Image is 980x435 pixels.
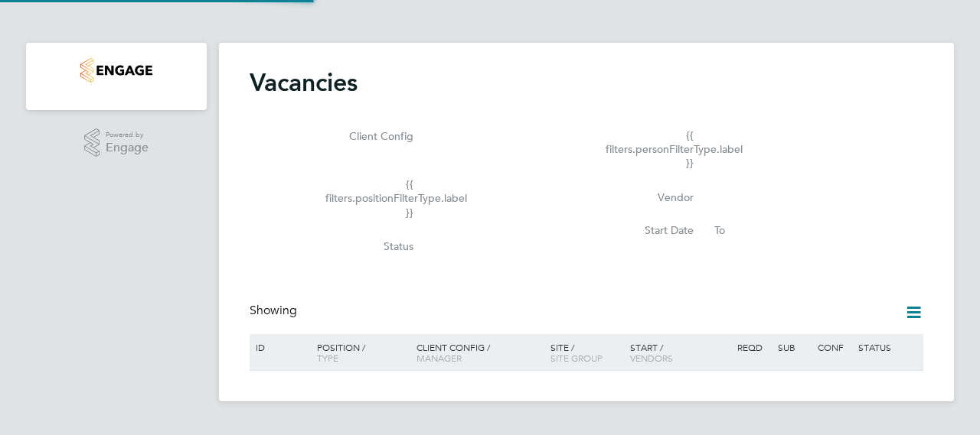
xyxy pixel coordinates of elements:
[252,334,305,360] div: ID
[550,352,603,364] span: Site Group
[774,334,814,360] div: Sub
[710,220,730,240] span: To
[626,334,733,371] div: Start /
[814,334,854,360] div: Conf
[854,334,921,360] div: Status
[44,58,188,83] a: Go to home page
[547,334,627,371] div: Site /
[416,352,462,364] span: Manager
[250,303,300,319] div: Showing
[325,129,413,143] label: Client Config
[305,334,413,371] div: Position /
[106,128,149,141] span: Powered by
[317,352,338,364] span: Type
[80,58,152,83] img: countryside-properties-logo-retina.png
[413,334,547,371] div: Client Config /
[106,141,149,154] span: Engage
[733,334,773,360] div: Reqd
[606,128,694,170] label: {{ filters.personFilterType.label }}
[325,239,413,253] label: Status
[630,352,673,364] span: Vendors
[250,67,358,98] h2: Vacancies
[606,190,694,204] label: Vendor
[84,128,149,157] a: Powered byEngage
[26,43,207,110] nav: Main navigation
[606,223,694,237] label: Start Date
[325,177,413,219] label: {{ filters.positionFilterType.label }}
